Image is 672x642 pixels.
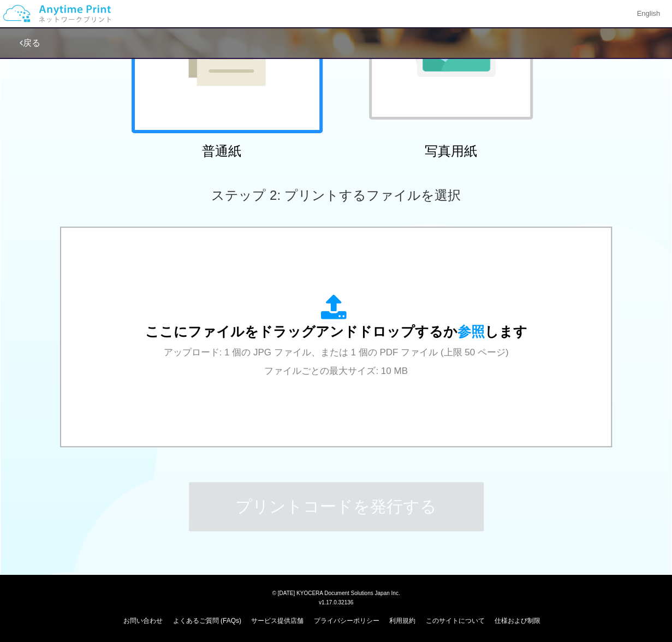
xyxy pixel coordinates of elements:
[425,617,484,625] a: このサイトについて
[355,144,546,158] h2: 写真用紙
[189,482,484,531] button: プリントコードを発行する
[319,599,353,605] span: v1.17.0.32136
[164,347,509,376] span: アップロード: 1 個の JPG ファイル、または 1 個の PDF ファイル (上限 50 ページ) ファイルごとの最大サイズ: 10 MB
[251,617,304,625] a: サービス提供店舗
[145,324,527,339] span: ここにファイルをドラッグアンドドロップするか します
[20,38,40,47] a: 戻る
[173,617,241,625] a: よくあるご質問 (FAQs)
[272,589,400,596] span: © [DATE] KYOCERA Document Solutions Japan Inc.
[457,324,485,339] span: 参照
[495,617,540,625] a: 仕様および制限
[389,617,415,625] a: 利用規約
[211,188,460,203] span: ステップ 2: プリントするファイルを選択
[123,617,163,625] a: お問い合わせ
[314,617,379,625] a: プライバシーポリシー
[126,144,317,158] h2: 普通紙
